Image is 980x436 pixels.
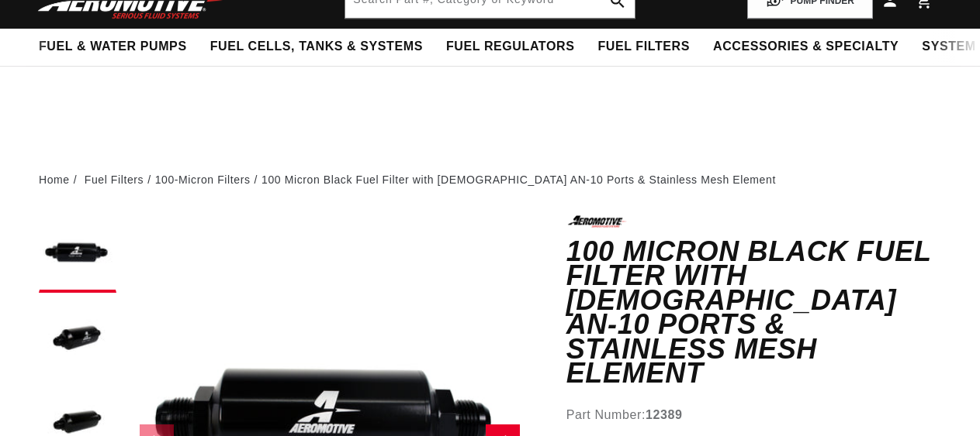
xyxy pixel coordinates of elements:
[435,29,586,65] summary: Fuel Regulators
[39,39,187,55] span: Fuel & Water Pumps
[586,29,701,65] summary: Fuel Filters
[566,239,941,386] h1: 100 Micron Black Fuel Filter with [DEMOGRAPHIC_DATA] AN-10 Ports & Stainless Mesh Element
[39,300,116,378] button: Load image 2 in gallery view
[566,405,941,425] div: Part Number:
[713,39,899,55] span: Accessories & Specialty
[210,39,423,55] span: Fuel Cells, Tanks & Systems
[261,171,776,188] li: 100 Micron Black Fuel Filter with [DEMOGRAPHIC_DATA] AN-10 Ports & Stainless Mesh Element
[39,171,941,188] nav: breadcrumbs
[701,29,910,65] summary: Accessories & Specialty
[646,408,683,421] strong: 12389
[39,171,70,188] a: Home
[155,171,261,188] li: 100-Micron Filters
[597,39,690,55] span: Fuel Filters
[39,215,116,293] button: Load image 1 in gallery view
[85,171,144,188] a: Fuel Filters
[446,39,574,55] span: Fuel Regulators
[27,29,199,65] summary: Fuel & Water Pumps
[199,29,435,65] summary: Fuel Cells, Tanks & Systems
